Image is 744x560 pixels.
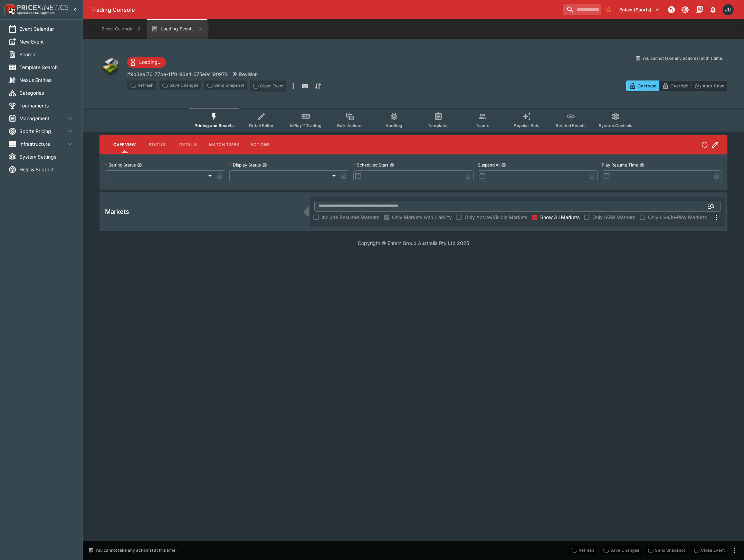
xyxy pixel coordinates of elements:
[19,140,66,148] span: Infrastructure
[289,80,297,92] button: more
[141,136,172,153] button: Status
[638,82,656,89] p: Overtype
[353,162,388,168] p: Scheduled Start
[642,55,723,61] p: You cannot take any action(s) at this time.
[139,58,162,66] p: Loading...
[540,213,580,221] span: Show All Markets
[17,5,68,10] img: PriceKinetics
[337,123,363,128] span: Bulk Actions
[290,123,322,128] span: InPlay™ Trading
[626,80,727,91] div: Start From
[91,6,561,13] div: Trading Console
[563,4,601,15] input: search
[105,162,136,168] p: Betting Status
[245,136,276,153] button: Actions
[602,162,638,168] p: Play Resume Time
[665,3,678,16] button: NOT Connected to PK
[19,115,66,122] span: Management
[712,213,721,222] svg: More
[476,123,489,128] span: Teams
[592,213,635,221] span: Only SGM Markets
[99,55,122,77] img: other.png
[390,163,394,168] button: Scheduled Start
[19,76,74,84] span: Nexus Entities
[172,136,203,153] button: Details
[703,82,724,89] p: Auto-Save
[603,4,614,15] button: No Bookmarks
[2,3,16,17] img: PriceKinetics Logo
[648,213,707,221] span: Only Live/In-Play Markets
[679,3,691,16] button: Toggle light/dark mode
[640,163,645,168] button: Play Resume Time
[705,200,717,212] button: Open
[501,163,506,168] button: Suspend At
[385,123,402,128] span: Auditing
[137,163,142,168] button: Betting Status
[229,162,261,168] p: Display Status
[239,70,258,78] p: Revision
[721,2,736,17] button: Justin.Walsh
[127,70,228,78] p: Copy To Clipboard
[105,208,129,216] h5: Markets
[19,166,74,173] span: Help & Support
[19,25,74,32] span: Event Calendar
[108,136,141,153] button: Overview
[194,123,234,128] span: Pricing and Results
[19,153,74,160] span: System Settings
[19,102,74,109] span: Tournaments
[83,239,744,247] p: Copyright © Entain Group Australia Pty Ltd 2025
[17,11,55,15] img: Sportsbook Management
[19,64,74,71] span: Template Search
[556,123,586,128] span: Related Events
[392,213,452,221] span: Only Markets with Liability
[730,546,738,554] button: more
[723,4,734,15] div: Justin.Walsh
[626,80,659,91] button: Overtype
[189,108,638,132] div: Event type filters
[659,80,691,91] button: Override
[428,123,449,128] span: Templates
[465,213,527,221] span: Only Active/Visible Markets
[693,3,705,16] button: Documentation
[322,213,379,221] span: Include Resulted Markets
[691,80,727,91] button: Auto-Save
[19,89,74,96] span: Categories
[615,4,664,15] button: Select Tenant
[670,82,688,89] p: Override
[19,127,66,135] span: Sports Pricing
[203,136,245,153] button: Match Times
[707,3,719,16] button: Notifications
[95,547,177,553] p: You cannot take any action(s) at this time.
[249,123,274,128] span: Detail Editor
[478,162,500,168] p: Suspend At
[514,123,540,128] span: Popular Bets
[97,19,146,39] button: Event Calendar
[599,123,632,128] span: System Controls
[19,51,74,58] span: Search
[147,19,208,39] button: Loading Event...
[19,38,74,45] span: New Event
[262,163,267,168] button: Display Status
